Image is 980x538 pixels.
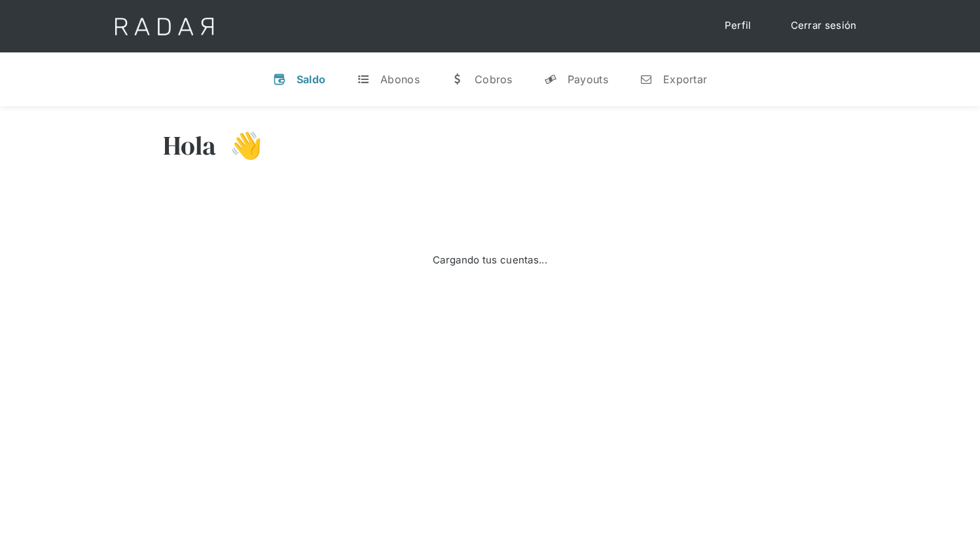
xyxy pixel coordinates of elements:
[663,73,707,86] div: Exportar
[163,129,217,162] h3: Hola
[778,13,870,39] a: Cerrar sesión
[640,73,653,86] div: n
[357,73,370,86] div: t
[451,73,464,86] div: w
[273,73,286,86] div: v
[380,73,420,86] div: Abonos
[297,73,326,86] div: Saldo
[475,73,513,86] div: Cobros
[217,129,263,162] h3: 👋
[712,13,765,39] a: Perfil
[433,253,547,268] div: Cargando tus cuentas...
[568,73,608,86] div: Payouts
[544,73,557,86] div: y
